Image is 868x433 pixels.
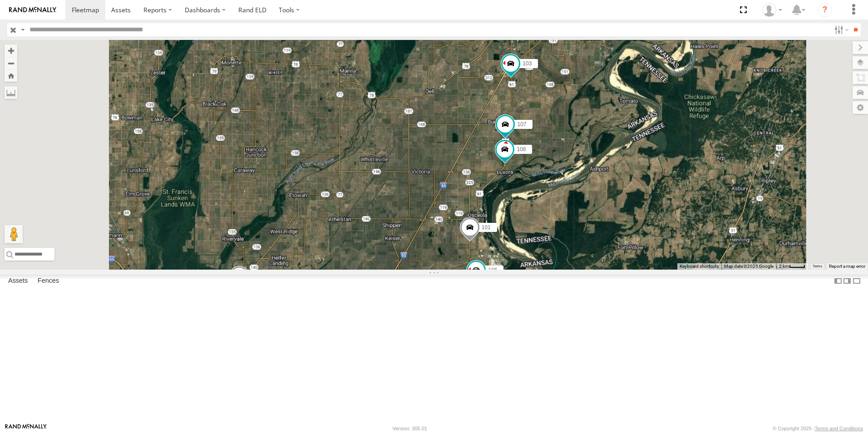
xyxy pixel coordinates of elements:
label: Measure [5,86,17,99]
span: 2 km [779,264,789,269]
label: Dock Summary Table to the Left [833,275,843,288]
label: Hide Summary Table [852,275,861,288]
button: Zoom Home [5,69,17,82]
span: 103 [523,60,532,67]
button: Keyboard shortcuts [680,263,719,270]
span: 101 [482,225,491,231]
a: Terms [813,265,822,268]
button: Zoom out [5,57,17,69]
label: Assets [4,275,32,287]
span: Map data ©2025 Google [724,264,774,269]
button: Drag Pegman onto the map to open Street View [5,225,23,243]
span: 106 [488,267,497,273]
div: © Copyright 2025 - [773,426,863,431]
label: Fences [33,275,64,287]
button: Map Scale: 2 km per 32 pixels [776,263,808,270]
a: Terms and Conditions [815,426,863,431]
span: 107 [517,121,526,128]
label: Search Query [19,23,26,36]
img: rand-logo.svg [9,7,56,13]
a: Visit our Website [5,424,47,433]
button: Zoom in [5,44,17,57]
div: Version: 305.01 [393,426,427,431]
label: Dock Summary Table to the Right [843,275,852,288]
label: Map Settings [853,101,868,114]
div: Craig King [759,3,785,17]
i: ? [818,3,832,17]
span: 108 [517,146,526,153]
a: Report a map error [829,264,865,269]
label: Search Filter Options [831,23,850,36]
